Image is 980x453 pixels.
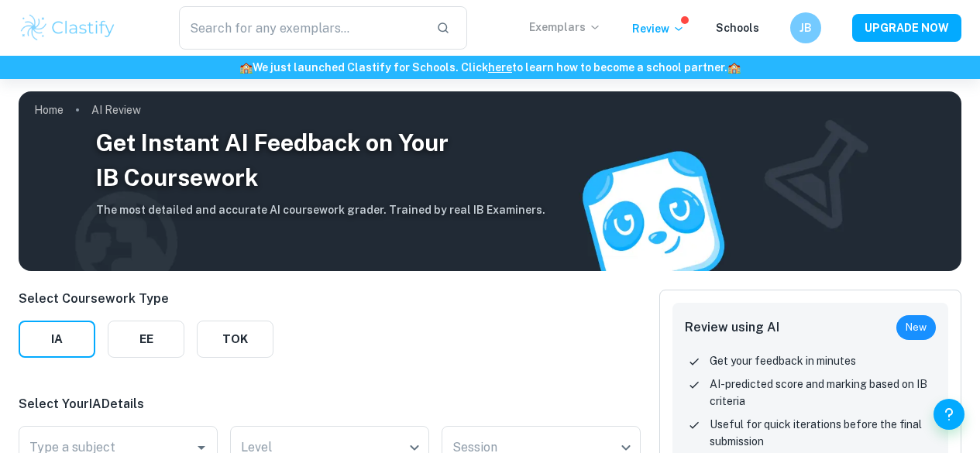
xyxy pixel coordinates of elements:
button: UPGRADE NOW [852,14,961,42]
input: Search for any exemplars... [179,6,424,50]
button: EE [108,321,184,358]
p: Get your feedback in minutes [710,352,856,369]
button: TOK [197,321,273,358]
button: Help and Feedback [934,399,965,430]
p: Select Your IA Details [19,395,641,414]
button: IA [19,321,95,358]
h3: Get Instant AI Feedback on Your IB Coursework [96,125,545,195]
h6: We just launched Clastify for Schools. Click to learn how to become a school partner. [3,59,977,76]
span: New [896,320,936,335]
h6: The most detailed and accurate AI coursework grader. Trained by real IB Examiners. [96,201,545,218]
p: Select Coursework Type [19,290,273,308]
img: Clastify logo [19,12,117,43]
p: Exemplars [529,19,601,36]
a: Home [34,99,64,121]
p: Review [632,20,685,37]
h6: JB [797,19,815,36]
button: JB [790,12,821,43]
p: AI Review [91,101,141,118]
a: Schools [716,22,759,34]
span: 🏫 [727,61,741,74]
p: AI-predicted score and marking based on IB criteria [710,376,936,410]
h6: Review using AI [685,318,779,337]
a: here [488,61,512,74]
span: 🏫 [239,61,253,74]
img: AI Review Cover [19,91,961,271]
p: Useful for quick iterations before the final submission [710,416,936,450]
